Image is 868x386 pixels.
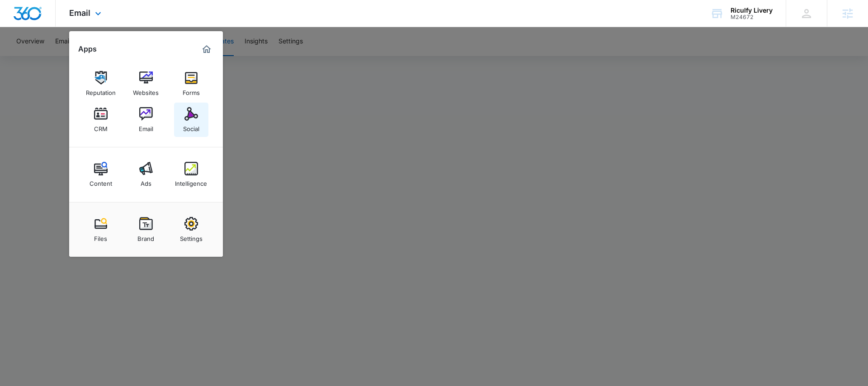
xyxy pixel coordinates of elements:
[174,66,208,101] a: Forms
[94,231,107,242] div: Files
[174,157,208,192] a: Intelligence
[141,175,151,187] div: Ads
[129,103,163,137] a: Email
[731,14,773,20] div: account id
[180,231,203,242] div: Settings
[129,66,163,101] a: Websites
[84,103,118,137] a: CRM
[731,7,773,14] div: account name
[174,212,208,247] a: Settings
[137,231,154,242] div: Brand
[78,45,97,53] h2: Apps
[183,121,199,132] div: Social
[183,85,200,96] div: Forms
[69,8,90,18] span: Email
[133,85,159,96] div: Websites
[129,157,163,192] a: Ads
[139,121,153,132] div: Email
[84,66,118,101] a: Reputation
[174,103,208,137] a: Social
[84,157,118,192] a: Content
[199,42,214,56] a: Marketing 360® Dashboard
[129,212,163,247] a: Brand
[94,121,108,132] div: CRM
[84,212,118,247] a: Files
[90,175,112,187] div: Content
[175,175,207,187] div: Intelligence
[86,85,116,96] div: Reputation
